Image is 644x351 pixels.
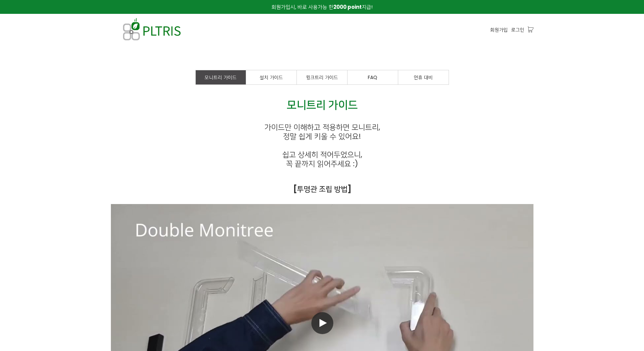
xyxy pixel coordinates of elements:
[297,70,347,84] a: 윙크트리 가이드
[246,70,296,84] a: 설치 가이드
[260,74,283,81] span: 설치 가이드
[196,70,246,84] a: 모니트리 가이드
[414,74,433,81] span: 연휴 대비
[282,149,362,160] span: 쉽고 상세히 적어두었으니,
[368,74,377,81] span: FAQ
[490,26,508,33] a: 회원가입
[293,184,351,194] strong: [투명관 조립 방법]
[398,70,449,84] a: 연휴 대비
[306,74,338,81] span: 윙크트리 가이드
[283,131,361,142] span: 정말 쉽게 키울 수 있어요!
[264,122,380,132] span: 가이드만 이해하고 적용하면 모니트리,
[511,26,524,33] a: 로그인
[271,3,373,10] span: 회원가입시, 바로 사용가능 한 지급!
[348,70,398,84] a: FAQ
[286,158,358,169] span: 꼭 끝까지 읽어주세요 :)
[333,3,362,10] strong: 2000 point
[205,74,237,81] span: 모니트리 가이드
[287,97,358,112] span: 모니트리 가이드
